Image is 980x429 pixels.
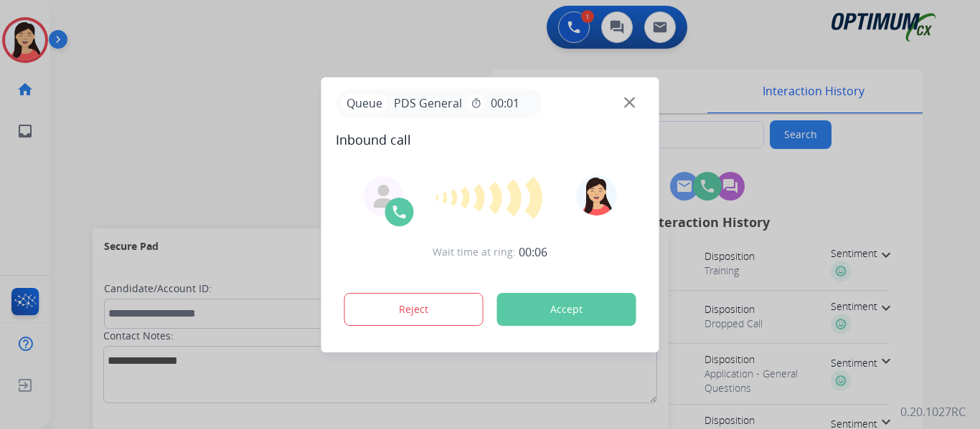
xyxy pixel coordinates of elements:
[624,97,635,107] img: close-button
[576,175,616,216] img: avatar
[344,293,484,326] button: Reject
[388,95,468,112] span: PDS General
[471,97,482,109] mat-icon: timer
[433,245,516,259] span: Wait time at ring:
[372,185,395,208] img: agent-avatar
[391,203,408,221] img: call-icon
[341,95,388,112] p: Queue
[519,244,547,261] span: 00:06
[497,293,636,326] button: Accept
[336,130,645,150] span: Inbound call
[491,95,519,112] span: 00:01
[900,403,966,420] p: 0.20.1027RC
